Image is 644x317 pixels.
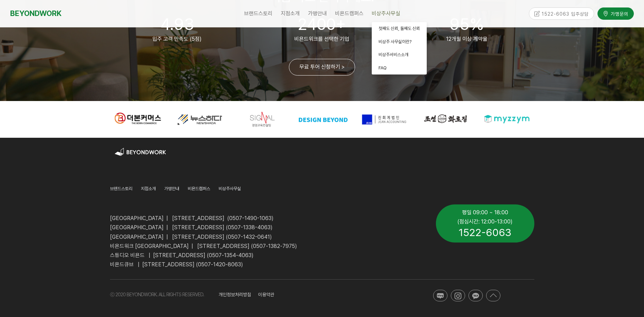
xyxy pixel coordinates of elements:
span: 비욘드캠퍼스 [335,10,364,17]
span: 비욘드워크 [GEOGRAPHIC_DATA] | [STREET_ADDRESS] (0507-1382-7975) [110,243,297,249]
span: 12개월 이상 계약율 [446,36,487,42]
span: FAQ [379,65,387,70]
span: 1522-6063 [459,226,511,238]
span: (점심시간: 12:00-13:00) [457,218,513,225]
span: 브랜드스토리 [244,10,273,17]
span: 비상주 사무실이란? [379,39,411,44]
a: 비상주 사무실이란? [372,35,427,49]
a: 브랜드스토리 [110,185,132,194]
a: 비상주사무실 [219,185,241,194]
span: 비상주사무실 [219,186,241,191]
span: 비욘드워크를 선택한 기업 [294,36,349,42]
span: [GEOGRAPHIC_DATA] | [STREET_ADDRESS] (0507-1490-1063) [110,215,274,221]
a: 비상주사무실 [368,5,404,22]
a: 브랜드스토리 [240,5,277,22]
a: 무료 투어 신청하기 > [289,59,355,76]
a: BEYONDWORK [10,7,61,20]
span: 가맹안내 [308,10,327,17]
a: 비욘드캠퍼스 [331,5,368,22]
a: 비상주서비스소개 [372,48,427,62]
a: 가맹안내 [164,185,179,194]
span: [GEOGRAPHIC_DATA] | [STREET_ADDRESS] (0507-1338-4063) [110,224,273,231]
a: 지점소개 [277,5,304,22]
span: 비욘드큐브 | [STREET_ADDRESS] (0507-1420-8063) [110,261,243,268]
span: 가맹안내 [164,186,179,191]
a: 첫째도 신뢰, 둘째도 신뢰 [372,22,427,35]
a: 가맹안내 [304,5,331,22]
span: 비상주사무실 [372,10,400,17]
span: [GEOGRAPHIC_DATA] | [STREET_ADDRESS] (0507-1432-0641) [110,234,272,240]
a: 지점소개 [141,185,156,194]
a: FAQ [372,62,427,75]
span: 스튜디오 비욘드 | [STREET_ADDRESS] (0507-1354-4063) [110,252,254,258]
a: 비욘드캠퍼스 [188,185,210,194]
a: 가맹문의 [597,7,634,19]
span: ⓒ 2020 BEYONDWORK. ALL RIGHTS RESERVED. [110,292,204,297]
span: 지점소개 [281,10,300,17]
span: 가맹문의 [609,10,628,17]
span: 지점소개 [141,186,156,191]
span: 비상주서비스소개 [379,52,408,57]
span: 비욘드캠퍼스 [188,186,210,191]
span: 평일 09:00 ~ 18:00 [462,209,508,216]
span: 첫째도 신뢰, 둘째도 신뢰 [379,26,420,31]
span: 브랜드스토리 [110,186,132,191]
span: 개인정보처리방침 이용약관 [219,292,274,297]
span: 입주 고객 만족도 (5점) [152,36,202,42]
